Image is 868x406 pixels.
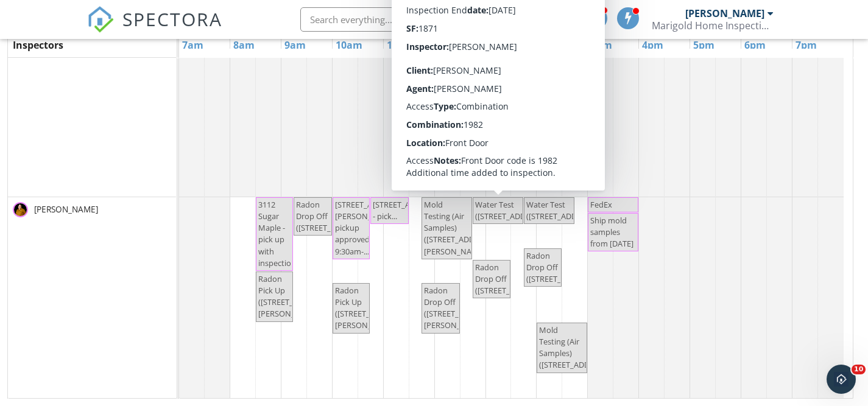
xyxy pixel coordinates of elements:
[32,203,101,215] span: [PERSON_NAME]
[384,35,417,55] a: 11am
[13,202,28,217] img: lanz__derek_1.png
[281,35,309,55] a: 9am
[590,215,633,249] span: Ship mold samples from [DATE]
[296,199,369,233] span: Radon Drop Off ([STREET_ADDRESS])
[335,285,406,331] span: Radon Pick Up ([STREET_ADDRESS][PERSON_NAME])
[652,19,774,32] div: Marigold Home Inspections
[475,199,548,222] span: Water Test ([STREET_ADDRESS])
[424,285,495,331] span: Radon Drop Off ([STREET_ADDRESS][PERSON_NAME])
[335,199,403,257] span: [STREET_ADDRESS][PERSON_NAME] pickup approved 9:30am-...
[690,35,718,55] a: 5pm
[852,365,866,374] span: 10
[539,324,612,371] span: Mold Testing (Air Samples) ([STREET_ADDRESS])
[258,273,329,320] span: Radon Pick Up ([STREET_ADDRESS][PERSON_NAME])
[258,199,296,268] span: 3112 Sugar Maple - pick up with inspection
[300,7,544,32] input: Search everything...
[590,199,612,210] span: FedEx
[741,35,769,55] a: 6pm
[486,35,513,55] a: 1pm
[122,6,222,32] span: SPECTORA
[639,35,666,55] a: 4pm
[373,199,441,222] span: [STREET_ADDRESS] - pick...
[87,6,114,33] img: The Best Home Inspection Software - Spectora
[435,35,468,55] a: 12pm
[230,35,258,55] a: 8am
[588,35,615,55] a: 3pm
[526,250,599,284] span: Radon Drop Off ([STREET_ADDRESS])
[13,38,63,52] span: Inspectors
[792,35,820,55] a: 7pm
[685,7,764,19] div: [PERSON_NAME]
[424,199,495,257] span: Mold Testing (Air Samples) ([STREET_ADDRESS][PERSON_NAME])
[526,199,599,222] span: Water Test ([STREET_ADDRESS])
[537,35,564,55] a: 2pm
[526,71,599,105] span: Radon Pick Up ([STREET_ADDRESS])
[333,35,365,55] a: 10am
[827,365,856,394] iframe: Intercom live chat
[475,262,548,296] span: Radon Drop Off ([STREET_ADDRESS])
[437,32,499,101] span: This is tentative and waiting for [PERSON_NAME] appro...
[437,94,510,128] span: Radon Drop Off ([STREET_ADDRESS])
[87,16,222,42] a: SPECTORA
